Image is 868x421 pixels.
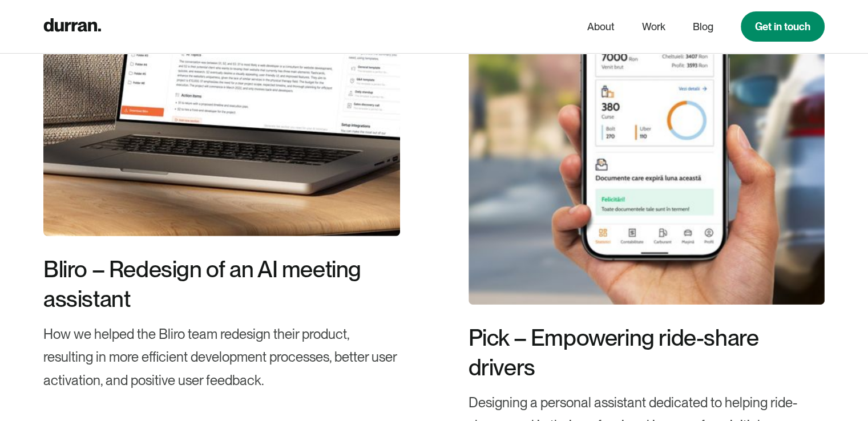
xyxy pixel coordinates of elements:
[43,323,399,392] div: How we helped the Bliro team redesign their product, resulting in more efficient development proc...
[469,323,825,382] div: Pick – Empowering ride-share drivers
[741,11,825,42] a: Get in touch
[693,16,713,38] a: Blog
[642,16,665,38] a: Work
[587,16,615,38] a: About
[43,254,399,314] div: Bliro – Redesign of an AI meeting assistant
[43,15,101,38] a: home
